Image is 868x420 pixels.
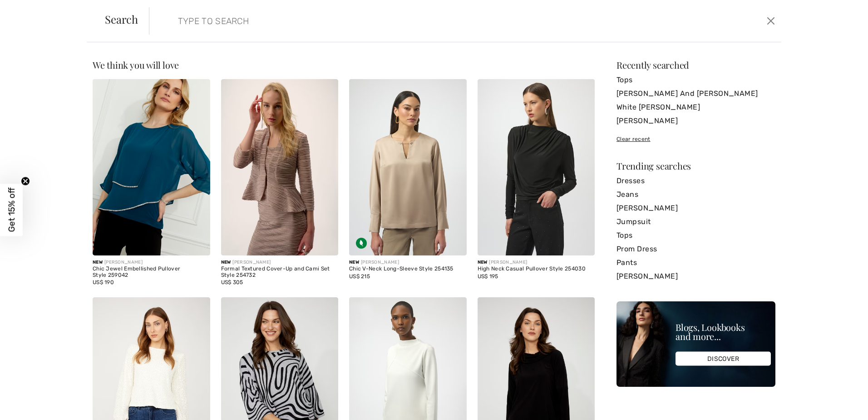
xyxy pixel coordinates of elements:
[616,87,775,100] a: [PERSON_NAME] And [PERSON_NAME]
[764,14,777,28] button: Close
[221,260,231,265] span: New
[478,79,595,255] img: High Neck Casual Pullover Style 254030. Black
[349,259,467,266] div: [PERSON_NAME]
[93,279,114,285] span: US$ 190
[171,7,616,35] input: TYPE TO SEARCH
[616,229,775,242] a: Tops
[676,352,771,366] div: DISCOVER
[349,266,467,272] div: Chic V-Neck Long-Sleeve Style 254135
[616,301,775,387] img: Blogs, Lookbooks and more...
[616,114,775,128] a: [PERSON_NAME]
[616,100,775,114] a: White [PERSON_NAME]
[93,266,210,279] div: Chic Jewel Embellished Pullover Style 259042
[478,259,595,266] div: [PERSON_NAME]
[616,73,775,87] a: Tops
[93,260,103,265] span: New
[616,256,775,270] a: Pants
[616,174,775,188] a: Dresses
[349,273,370,280] span: US$ 215
[616,201,775,215] a: [PERSON_NAME]
[105,14,138,25] span: Search
[20,6,39,15] span: Chat
[93,79,210,255] img: Chic Jewel Embellished Pullover Style 259042. Dark Teal
[349,260,359,265] span: New
[616,270,775,283] a: [PERSON_NAME]
[221,266,339,279] div: Formal Textured Cover-Up and Cami Set Style 254732
[356,238,367,249] img: Sustainable Fabric
[676,323,771,341] div: Blogs, Lookbooks and more...
[478,266,595,272] div: High Neck Casual Pullover Style 254030
[93,259,210,266] div: [PERSON_NAME]
[616,161,775,170] div: Trending searches
[221,79,339,255] img: Formal Textured Cover-Up and Cami Set Style 254732. Sand
[478,273,498,280] span: US$ 195
[221,279,243,285] span: US$ 305
[616,135,775,143] div: Clear recent
[349,79,467,255] img: Chic V-Neck Long-Sleeve Style 254135. Fawn
[616,215,775,229] a: Jumpsuit
[221,259,339,266] div: [PERSON_NAME]
[93,59,179,71] span: We think you will love
[616,242,775,256] a: Prom Dress
[478,260,488,265] span: New
[6,188,17,232] span: Get 15% off
[21,177,30,186] button: Close teaser
[616,60,775,70] div: Recently searched
[616,188,775,201] a: Jeans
